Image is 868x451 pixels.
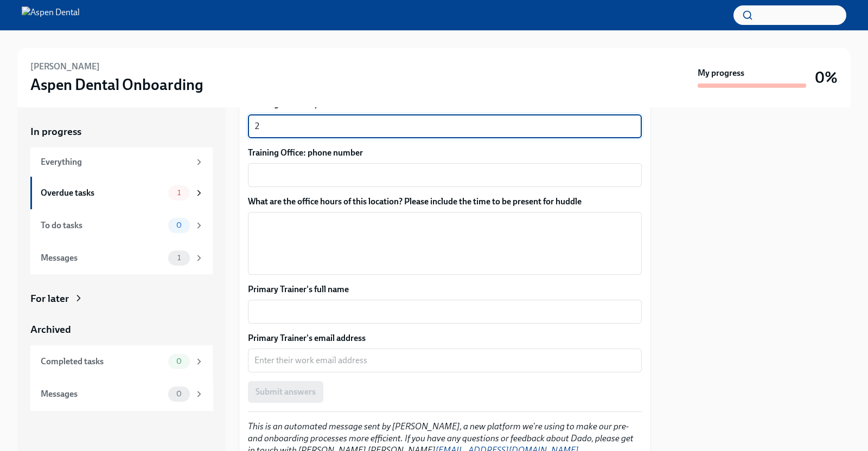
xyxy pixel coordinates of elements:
[248,196,642,208] label: What are the office hours of this location? Please include the time to be present for huddle
[171,189,187,197] span: 1
[30,147,213,177] a: Everything
[30,292,69,306] div: For later
[815,68,838,87] h3: 0%
[41,252,164,264] div: Messages
[30,292,213,306] a: For later
[41,356,164,368] div: Completed tasks
[30,177,213,209] a: Overdue tasks1
[41,388,164,400] div: Messages
[41,187,164,199] div: Overdue tasks
[30,242,213,274] a: Messages1
[248,284,642,295] label: Primary Trainer's full name
[254,120,635,133] textarea: 2
[170,390,188,398] span: 0
[30,125,213,139] a: In progress
[30,378,213,410] a: Messages0
[248,332,642,344] label: Primary Trainer's email address
[30,61,100,73] h6: [PERSON_NAME]
[170,221,188,229] span: 0
[30,345,213,378] a: Completed tasks0
[698,67,744,79] strong: My progress
[41,156,190,168] div: Everything
[41,220,164,231] div: To do tasks
[30,75,203,94] h3: Aspen Dental Onboarding
[248,147,642,159] label: Training Office: phone number
[30,209,213,242] a: To do tasks0
[30,323,213,337] a: Archived
[22,7,80,24] img: Aspen Dental
[170,357,188,365] span: 0
[171,254,187,262] span: 1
